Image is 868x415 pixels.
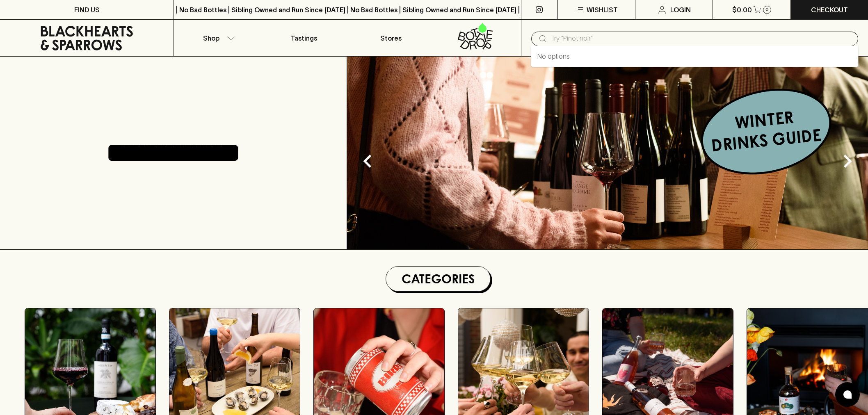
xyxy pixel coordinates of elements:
[587,5,618,15] p: Wishlist
[347,20,434,56] a: Stores
[531,46,858,67] div: No options
[174,20,260,56] button: Shop
[261,20,347,56] a: Tastings
[732,5,752,15] p: $0.00
[831,145,864,178] button: Next
[551,32,852,45] input: Try "Pinot noir"
[347,57,868,249] img: optimise
[670,5,691,15] p: Login
[203,33,219,43] p: Shop
[389,270,487,288] h1: Categories
[811,5,848,15] p: Checkout
[843,390,852,399] img: bubble-icon
[351,145,384,178] button: Previous
[765,7,769,12] p: 0
[380,33,402,43] p: Stores
[291,33,317,43] p: Tastings
[74,5,100,15] p: FIND US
